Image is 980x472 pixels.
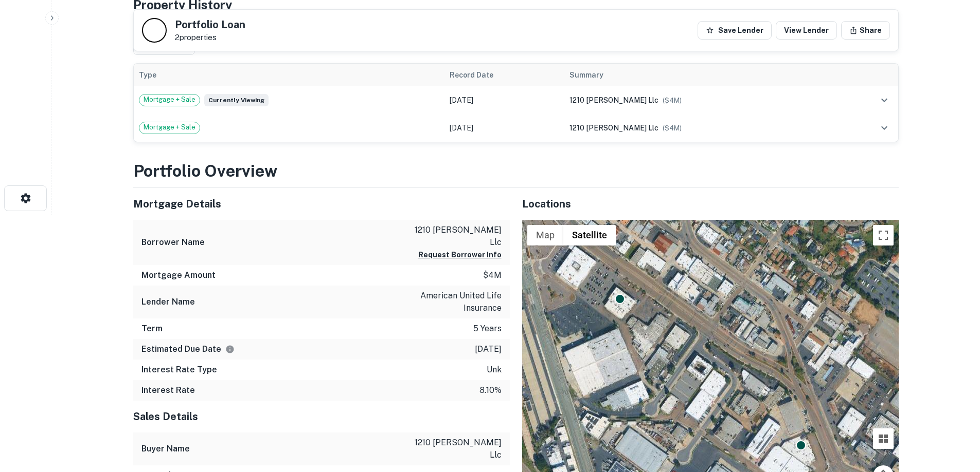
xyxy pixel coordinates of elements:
h6: Interest Rate [141,384,195,397]
span: 1210 [PERSON_NAME] llc [569,96,658,104]
td: [DATE] [444,86,564,114]
h6: Lender Name [141,296,195,308]
button: Request Borrower Info [418,249,502,261]
h6: Buyer Name [141,443,190,455]
th: Type [134,64,444,86]
p: 2 properties [175,33,245,42]
th: Summary [564,64,836,86]
h6: Term [141,323,163,335]
button: Toggle fullscreen view [873,225,894,246]
button: Share [841,21,890,40]
h5: Sales Details [133,409,510,424]
h3: Portfolio Overview [133,159,899,183]
h6: Mortgage Amount [141,269,216,281]
button: expand row [876,91,893,109]
h6: Borrower Name [141,236,205,249]
p: 1210 [PERSON_NAME] llc [409,224,502,249]
span: ($ 4M ) [663,124,682,132]
button: Save Lender [698,21,772,40]
h6: Estimated Due Date [141,343,235,355]
button: expand row [876,119,893,137]
button: Show street map [527,225,563,246]
h5: Portfolio Loan [175,20,245,30]
p: $4m [483,269,502,281]
button: Tilt map [873,428,894,449]
button: Show satellite imagery [563,225,616,246]
span: Currently viewing [204,94,269,106]
span: Mortgage + Sale [139,95,200,105]
p: [DATE] [475,343,502,355]
span: Mortgage + Sale [139,122,200,133]
a: View Lender [776,21,837,40]
svg: Estimate is based on a standard schedule for this type of loan. [225,345,235,354]
th: Record Date [444,64,564,86]
span: ($ 4M ) [663,97,682,104]
iframe: Chat Widget [929,390,980,439]
h6: Interest Rate Type [141,364,217,376]
h5: Locations [522,196,899,212]
td: [DATE] [444,114,564,142]
p: 8.10% [479,384,502,397]
p: 5 years [473,323,502,335]
p: 1210 [PERSON_NAME] llc [409,437,502,461]
p: unk [487,364,502,376]
p: american united life insurance [409,290,502,314]
span: 1210 [PERSON_NAME] llc [569,124,658,132]
h5: Mortgage Details [133,196,510,212]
